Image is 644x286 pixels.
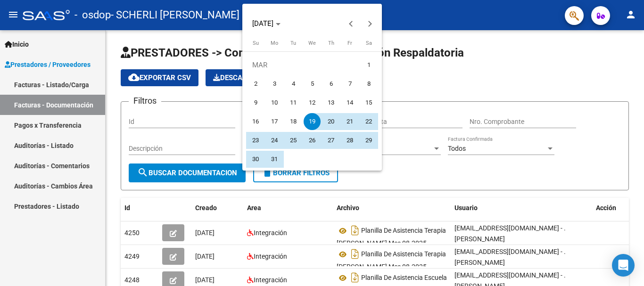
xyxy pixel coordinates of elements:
[360,75,377,92] span: 8
[253,40,259,46] span: Su
[247,94,264,111] span: 9
[360,132,377,149] span: 29
[341,94,358,111] span: 14
[359,131,378,150] button: March 29, 2025
[304,94,321,111] span: 12
[247,151,264,168] span: 30
[246,112,265,131] button: March 16, 2025
[341,113,358,130] span: 21
[265,131,284,150] button: March 24, 2025
[322,75,339,92] span: 6
[247,113,264,130] span: 16
[359,74,378,93] button: March 8, 2025
[246,56,359,74] td: MAR
[341,132,358,149] span: 28
[328,40,334,46] span: Th
[304,113,321,130] span: 19
[361,14,380,33] button: Next month
[303,74,322,93] button: March 5, 2025
[265,74,284,93] button: March 3, 2025
[322,74,340,93] button: March 6, 2025
[304,132,321,149] span: 26
[284,112,303,131] button: March 18, 2025
[366,40,372,46] span: Sa
[322,93,340,112] button: March 13, 2025
[322,132,339,149] span: 27
[246,150,265,169] button: March 30, 2025
[360,113,377,130] span: 22
[266,75,283,92] span: 3
[285,75,302,92] span: 4
[322,94,339,111] span: 13
[246,131,265,150] button: March 23, 2025
[285,94,302,111] span: 11
[265,112,284,131] button: March 17, 2025
[266,113,283,130] span: 17
[322,131,340,150] button: March 27, 2025
[340,74,359,93] button: March 7, 2025
[252,19,273,28] span: [DATE]
[322,112,340,131] button: March 20, 2025
[342,14,361,33] button: Previous month
[359,112,378,131] button: March 22, 2025
[359,56,378,74] button: March 1, 2025
[284,74,303,93] button: March 4, 2025
[340,93,359,112] button: March 14, 2025
[612,254,635,277] div: Open Intercom Messenger
[285,113,302,130] span: 18
[360,94,377,111] span: 15
[347,40,352,46] span: Fr
[303,112,322,131] button: March 19, 2025
[359,93,378,112] button: March 15, 2025
[246,74,265,93] button: March 2, 2025
[266,151,283,168] span: 31
[284,93,303,112] button: March 11, 2025
[285,132,302,149] span: 25
[266,132,283,149] span: 24
[340,112,359,131] button: March 21, 2025
[271,40,278,46] span: Mo
[265,93,284,112] button: March 10, 2025
[341,75,358,92] span: 7
[265,150,284,169] button: March 31, 2025
[303,93,322,112] button: March 12, 2025
[266,94,283,111] span: 10
[322,113,339,130] span: 20
[308,40,316,46] span: We
[303,131,322,150] button: March 26, 2025
[360,57,377,74] span: 1
[304,75,321,92] span: 5
[247,132,264,149] span: 23
[247,75,264,92] span: 2
[284,131,303,150] button: March 25, 2025
[290,40,296,46] span: Tu
[248,15,284,32] button: Choose month and year
[340,131,359,150] button: March 28, 2025
[246,93,265,112] button: March 9, 2025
